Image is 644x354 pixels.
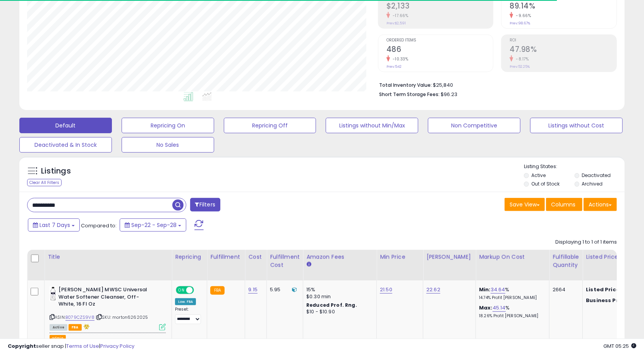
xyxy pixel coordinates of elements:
b: Short Term Storage Fees: [379,91,440,98]
div: Low. FBA [175,298,196,305]
div: Preset: [175,307,201,324]
button: Deactivated & In Stock [19,137,112,153]
button: Sep-22 - Sep-28 [120,218,186,232]
span: | SKU: morton6262025 [96,314,148,320]
li: $25,840 [379,80,611,89]
span: FBA [69,324,82,331]
span: Columns [551,201,575,208]
a: B079CZS9V8 [65,314,94,321]
img: 31tyzny8jsL._SL40_.jpg [50,286,57,302]
div: Min Price [380,253,420,261]
button: Listings without Cost [530,118,623,133]
span: ROI [510,38,617,43]
span: ON [177,287,186,294]
div: 15% [306,286,371,293]
div: Fulfillment [210,253,242,261]
span: $96.23 [441,91,457,98]
strong: Copyright [8,342,36,350]
div: Displaying 1 to 1 of 1 items [555,239,617,246]
div: Repricing [175,253,204,261]
div: % [479,304,543,319]
h5: Listings [41,166,71,177]
b: Business Price: [586,297,629,304]
small: Prev: 542 [386,64,402,69]
h2: $2,133 [386,2,493,12]
p: Listing States: [524,163,625,170]
label: Out of Stock [532,180,560,187]
button: Filters [190,198,220,211]
button: Columns [546,198,582,211]
b: Total Inventory Value: [379,82,432,88]
div: Cost [248,253,263,261]
div: 2664 [553,286,577,293]
div: Title [48,253,168,261]
button: Repricing On [122,118,214,133]
p: 14.74% Profit [PERSON_NAME] [479,295,543,301]
div: Fulfillable Quantity [553,253,579,269]
button: admin [50,335,66,342]
b: Listed Price: [586,286,621,293]
span: Ordered Items [386,38,493,43]
i: hazardous material [82,324,90,329]
span: OFF [193,287,205,294]
span: 2025-10-6 05:25 GMT [603,342,636,350]
button: No Sales [122,137,214,153]
th: The percentage added to the cost of goods (COGS) that forms the calculator for Min & Max prices. [476,250,550,280]
span: Last 7 Days [39,221,70,229]
button: Save View [505,198,545,211]
a: 9.15 [248,286,258,294]
a: 45.14 [493,304,506,312]
p: 18.26% Profit [PERSON_NAME] [479,313,543,319]
a: Terms of Use [66,342,99,350]
small: Amazon Fees. [306,261,311,268]
button: Repricing Off [224,118,316,133]
a: 34.64 [491,286,505,294]
div: Markup on Cost [479,253,546,261]
div: 5.95 [270,286,297,293]
h2: 89.14% [510,2,617,12]
b: Max: [479,304,493,311]
label: Deactivated [582,172,611,179]
div: $0.30 min [306,293,371,300]
small: -8.17% [513,56,529,62]
div: [PERSON_NAME] [426,253,472,261]
b: Min: [479,286,491,293]
small: -17.66% [390,13,409,19]
span: Compared to: [81,222,117,229]
span: All listings currently available for purchase on Amazon [50,324,67,331]
label: Archived [582,180,603,187]
small: -9.66% [513,13,531,19]
span: Sep-22 - Sep-28 [131,221,177,229]
h2: 486 [386,45,493,55]
small: Prev: 52.25% [510,64,530,69]
button: Non Competitive [428,118,520,133]
button: Actions [584,198,617,211]
small: Prev: $2,591 [386,21,406,26]
div: ASIN: [50,286,166,330]
div: $10 - $10.90 [306,309,371,315]
small: FBA [210,286,225,295]
button: Default [19,118,112,133]
button: Listings without Min/Max [326,118,418,133]
a: Privacy Policy [100,342,134,350]
small: Prev: 98.67% [510,21,530,26]
b: Reduced Prof. Rng. [306,302,357,308]
div: Fulfillment Cost [270,253,300,269]
button: Last 7 Days [28,218,80,232]
a: 21.50 [380,286,392,294]
b: [PERSON_NAME] MWSC Universal Water Softener Cleanser, Off-White, 16 Fl Oz [58,286,153,310]
div: % [479,286,543,301]
a: 22.62 [426,286,440,294]
div: Clear All Filters [27,179,62,186]
div: seller snap | | [8,343,134,350]
label: Active [532,172,546,179]
h2: 47.98% [510,45,617,55]
div: Amazon Fees [306,253,373,261]
small: -10.33% [390,56,409,62]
